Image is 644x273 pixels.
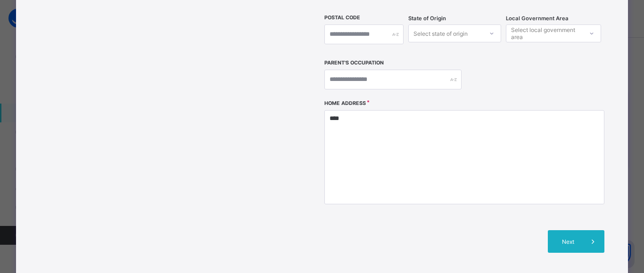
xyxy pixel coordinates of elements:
label: Postal Code [324,15,360,21]
span: Next [555,238,582,245]
span: State of Origin [408,15,446,22]
div: Select local government area [511,24,582,42]
span: Local Government Area [506,15,569,22]
div: Select state of origin [413,24,468,42]
label: Parent's Occupation [324,60,384,66]
label: Home Address [324,100,366,106]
